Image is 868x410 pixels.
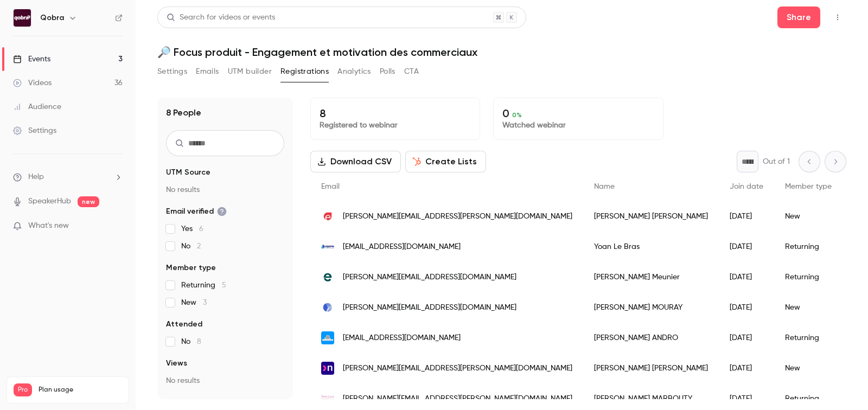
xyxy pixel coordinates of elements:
img: epackpro.com [321,271,334,284]
span: New [181,297,207,308]
div: Settings [13,125,56,136]
div: Search for videos or events [167,12,275,23]
span: No [181,241,201,252]
img: dune-energie.fr [321,301,334,314]
span: Referrer [166,397,196,408]
h6: Qobra [40,12,64,23]
span: Email verified [166,206,227,217]
li: help-dropdown-opener [13,171,123,183]
span: Help [28,171,44,183]
div: New [774,292,843,323]
img: egerie.eu [321,240,334,253]
span: Views [166,358,187,369]
p: No results [166,375,284,386]
div: New [774,353,843,383]
a: SpeakerHub [28,196,71,207]
span: Plan usage [39,386,122,394]
p: Watched webinar [502,120,654,131]
span: new [78,196,99,207]
button: Share [777,7,820,28]
span: [EMAIL_ADDRESS][DOMAIN_NAME] [343,241,461,253]
button: Create Lists [405,151,486,172]
span: Name [594,183,615,190]
span: UTM Source [166,167,210,178]
span: 6 [199,225,203,233]
img: opera-energie.com [321,210,334,223]
span: 2 [197,242,201,250]
button: UTM builder [228,63,272,80]
div: Returning [774,262,843,292]
button: Download CSV [310,151,401,172]
span: 8 [197,338,201,345]
span: Join date [730,183,763,190]
img: envoituresimone.com [321,331,334,344]
span: [PERSON_NAME][EMAIL_ADDRESS][DOMAIN_NAME] [343,302,516,313]
span: No [181,336,201,347]
div: [PERSON_NAME] [PERSON_NAME] [583,353,719,383]
span: [PERSON_NAME][EMAIL_ADDRESS][PERSON_NAME][DOMAIN_NAME] [343,363,572,374]
div: [DATE] [719,262,774,292]
button: CTA [404,63,419,80]
span: [EMAIL_ADDRESS][DOMAIN_NAME] [343,332,461,344]
div: [DATE] [719,353,774,383]
div: Yoan Le Bras [583,232,719,262]
button: Settings [157,63,187,80]
div: [PERSON_NAME] ANDRO [583,323,719,353]
span: Member type [785,183,832,190]
div: [PERSON_NAME] [PERSON_NAME] [583,201,719,232]
span: 3 [203,299,207,306]
img: stlouis-immo.fr [321,392,334,405]
div: Videos [13,78,52,88]
div: [DATE] [719,201,774,232]
div: [PERSON_NAME] Meunier [583,262,719,292]
span: Email [321,183,340,190]
button: Emails [196,63,219,80]
span: [PERSON_NAME][EMAIL_ADDRESS][PERSON_NAME][DOMAIN_NAME] [343,211,572,222]
div: Events [13,54,50,65]
span: [PERSON_NAME][EMAIL_ADDRESS][PERSON_NAME][DOMAIN_NAME] [343,393,572,405]
span: What's new [28,220,69,232]
span: Pro [14,383,32,396]
div: Returning [774,323,843,353]
p: No results [166,184,284,195]
span: Returning [181,280,226,291]
span: [PERSON_NAME][EMAIL_ADDRESS][DOMAIN_NAME] [343,272,516,283]
div: Returning [774,232,843,262]
span: Yes [181,223,203,234]
div: [DATE] [719,323,774,353]
div: [PERSON_NAME] MOURAY [583,292,719,323]
p: 0 [502,107,654,120]
img: Qobra [14,9,31,27]
button: Analytics [337,63,371,80]
div: [DATE] [719,292,774,323]
img: nexpublica.com [321,362,334,375]
span: 5 [222,281,226,289]
p: 8 [320,107,471,120]
p: Registered to webinar [320,120,471,131]
span: 0 % [512,111,522,119]
div: Audience [13,101,61,112]
h1: 🔎 Focus produit - Engagement et motivation des commerciaux [157,46,846,59]
div: New [774,201,843,232]
p: Out of 1 [763,156,790,167]
button: Registrations [280,63,329,80]
h1: 8 People [166,106,201,119]
span: Member type [166,262,216,273]
span: Attended [166,319,202,330]
button: Polls [380,63,395,80]
div: [DATE] [719,232,774,262]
